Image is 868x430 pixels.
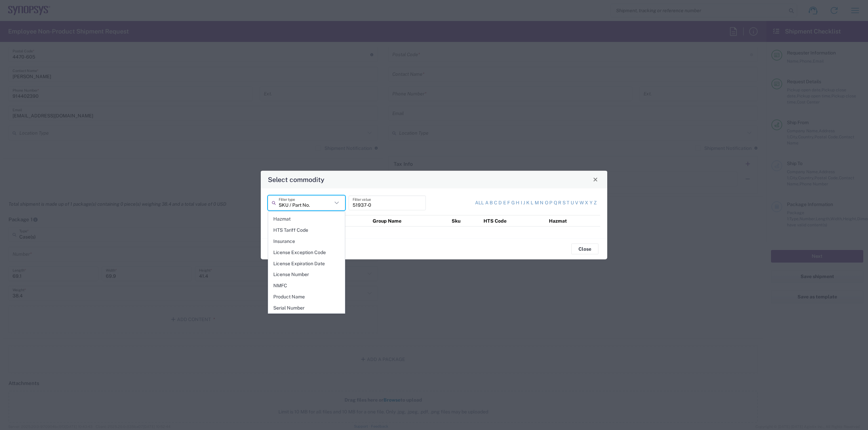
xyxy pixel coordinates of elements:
[563,199,566,206] a: s
[449,215,481,226] th: Sku
[521,199,522,206] a: i
[535,199,539,206] a: m
[575,199,578,206] a: v
[269,269,344,280] span: License Number
[269,292,344,302] span: Product Name
[269,236,344,247] span: Insurance
[571,199,574,206] a: u
[268,175,324,184] h4: Select commodity
[511,199,515,206] a: g
[481,215,547,226] th: HTS Code
[370,215,449,226] th: Group Name
[554,199,557,206] a: q
[269,225,344,235] span: HTS Tariff Code
[590,199,593,206] a: y
[490,199,493,206] a: b
[558,199,561,206] a: r
[579,199,584,206] a: w
[545,199,548,206] a: o
[269,258,344,269] span: License Expiration Date
[571,244,598,254] button: Close
[585,199,588,206] a: x
[269,214,344,224] span: Hazmat
[498,199,502,206] a: d
[594,199,597,206] a: z
[503,199,506,206] a: e
[591,175,600,184] button: Close
[531,199,533,206] a: l
[268,215,600,226] table: Select commodity
[516,199,519,206] a: h
[547,215,600,226] th: Hazmat
[494,199,497,206] a: c
[523,199,525,206] a: j
[475,199,484,206] a: All
[269,247,344,258] span: License Exception Code
[567,199,569,206] a: t
[549,199,552,206] a: p
[269,280,344,291] span: NMFC
[507,199,510,206] a: f
[540,199,544,206] a: n
[526,199,530,206] a: k
[269,303,344,313] span: Serial Number
[485,199,489,206] a: a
